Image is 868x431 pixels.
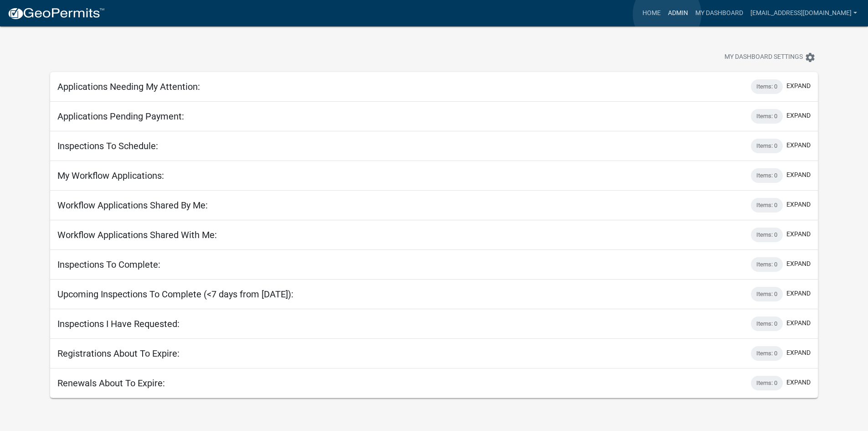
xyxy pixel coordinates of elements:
div: Items: 0 [751,257,783,272]
button: expand [786,111,811,120]
div: Items: 0 [751,168,783,183]
button: expand [786,81,811,91]
div: Items: 0 [751,376,783,390]
button: expand [786,348,811,358]
h5: Workflow Applications Shared With Me: [57,229,217,240]
div: Items: 0 [751,109,783,124]
div: Items: 0 [751,79,783,94]
div: Items: 0 [751,139,783,153]
div: Items: 0 [751,287,783,301]
h5: Inspections To Schedule: [57,140,158,151]
button: expand [786,378,811,387]
button: expand [786,229,811,239]
span: My Dashboard Settings [724,52,803,63]
h5: Applications Needing My Attention: [57,81,200,92]
button: expand [786,200,811,209]
button: expand [786,170,811,180]
h5: Applications Pending Payment: [57,111,184,122]
h5: Inspections To Complete: [57,259,160,270]
button: expand [786,140,811,150]
div: Items: 0 [751,198,783,213]
div: Items: 0 [751,228,783,242]
h5: Registrations About To Expire: [57,348,180,359]
button: expand [786,318,811,328]
button: expand [786,259,811,269]
button: My Dashboard Settingssettings [717,48,823,66]
div: Items: 0 [751,346,783,361]
h5: Inspections I Have Requested: [57,318,180,329]
h5: My Workflow Applications: [57,170,164,181]
a: Admin [664,5,692,22]
a: My Dashboard [692,5,747,22]
a: [EMAIL_ADDRESS][DOMAIN_NAME] [747,5,861,22]
button: expand [786,289,811,298]
i: settings [805,52,816,63]
h5: Renewals About To Expire: [57,378,165,389]
h5: Workflow Applications Shared By Me: [57,200,208,211]
a: Home [639,5,664,22]
div: Items: 0 [751,317,783,331]
h5: Upcoming Inspections To Complete (<7 days from [DATE]): [57,289,293,300]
